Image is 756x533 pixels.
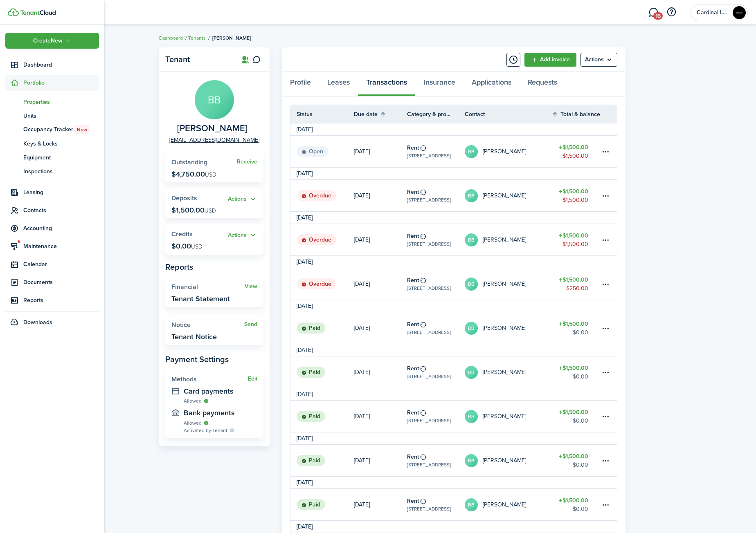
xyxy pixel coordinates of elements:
a: Rent[STREET_ADDRESS] [407,268,465,300]
button: Actions [228,195,257,204]
table-amount-title: $1,500.00 [559,452,588,461]
p: [DATE] [354,456,370,465]
a: Send [244,321,257,328]
a: Overdue [290,180,354,211]
a: Units [5,109,99,123]
a: BB[PERSON_NAME] [465,356,551,388]
span: Create New [33,38,63,44]
table-amount-title: $1,500.00 [559,187,588,196]
a: [DATE] [354,356,407,388]
table-profile-info-text: [PERSON_NAME] [483,237,526,243]
a: [DATE] [354,401,407,432]
button: Open menu [228,195,257,204]
td: [DATE] [290,522,319,531]
widget-stats-title: Methods [171,376,248,383]
table-info-title: Rent [407,497,419,505]
table-subtitle: [STREET_ADDRESS] [407,196,451,204]
table-amount-title: $1,500.00 [559,275,588,284]
p: $4,750.00 [171,170,216,178]
widget-stats-description: Card payments [184,387,257,395]
td: [DATE] [290,390,319,399]
button: Open menu [5,33,99,49]
table-amount-description: $1,500.00 [562,240,588,249]
span: Cardinal Legacy Property Management LLC [697,10,729,16]
widget-stats-title: Financial [171,283,245,291]
a: Overdue [290,268,354,300]
table-info-title: Rent [407,320,419,329]
a: Profile [282,72,319,96]
a: Tenants [188,34,206,42]
status: Open [297,146,328,157]
table-profile-info-text: [PERSON_NAME] [483,369,526,376]
table-info-title: Rent [407,364,419,373]
span: Units [23,112,99,120]
status: Paid [297,499,325,511]
a: Occupancy TrackerNew [5,123,99,137]
span: USD [205,206,216,215]
status: Overdue [297,190,336,202]
table-subtitle: [STREET_ADDRESS] [407,373,451,380]
span: Maintenance [23,242,99,251]
a: [DATE] [354,224,407,255]
table-amount-description: $1,500.00 [562,196,588,204]
th: Sort [354,109,407,119]
a: Equipment [5,150,99,164]
a: Paid [290,489,354,520]
th: Contact [465,110,551,119]
table-amount-title: $1,500.00 [559,231,588,240]
button: Open menu [580,53,617,67]
a: Rent[STREET_ADDRESS] [407,489,465,520]
td: [DATE] [290,213,319,222]
widget-stats-description: Tenant Statement [171,295,230,303]
span: Inspections [23,167,99,176]
a: BB[PERSON_NAME] [465,136,551,167]
span: Accounting [23,224,99,233]
span: Keys & Locks [23,139,99,148]
widget-stats-description: Bank payments [184,409,257,417]
p: [DATE] [354,368,370,376]
p: $0.00 [171,242,202,250]
a: Overdue [290,224,354,255]
a: Dashboard [159,34,183,42]
table-amount-description: $0.00 [573,505,588,513]
a: Inspections [5,164,99,178]
a: Paid [290,312,354,344]
table-amount-description: $250.00 [566,284,588,293]
table-amount-title: $1,500.00 [559,408,588,417]
span: Outstanding [171,157,207,167]
table-profile-info-text: [PERSON_NAME] [483,281,526,287]
img: TenantCloud [20,10,56,15]
a: $1,500.00$1,500.00 [551,180,601,211]
avatar-text: BB [465,322,478,335]
td: [DATE] [290,434,319,443]
a: [DATE] [354,445,407,476]
table-info-title: Rent [407,276,419,284]
a: Rent[STREET_ADDRESS] [407,136,465,167]
menu-btn: Actions [580,53,617,67]
td: [DATE] [290,346,319,354]
a: [DATE] [354,136,407,167]
a: [DATE] [354,180,407,211]
span: Calendar [23,260,99,269]
status: Paid [297,455,325,466]
avatar-text: BB [465,278,478,291]
span: Portfolio [23,78,99,87]
table-amount-title: $1,500.00 [559,143,588,152]
panel-main-subtitle: Reports [165,261,263,273]
td: [DATE] [290,125,319,134]
table-amount-description: $1,500.00 [562,152,588,160]
a: Reports [5,292,99,308]
a: BB[PERSON_NAME] [465,224,551,255]
table-profile-info-text: [PERSON_NAME] [483,148,526,155]
a: $1,500.00$0.00 [551,312,601,344]
table-profile-info-text: [PERSON_NAME] [483,457,526,464]
p: [DATE] [354,147,370,156]
a: BB[PERSON_NAME] [465,445,551,476]
span: Dashboard [23,60,99,69]
table-info-title: Rent [407,188,419,196]
span: Brenda Brown [177,123,248,134]
avatar-text: BB [465,410,478,423]
p: [DATE] [354,280,370,288]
